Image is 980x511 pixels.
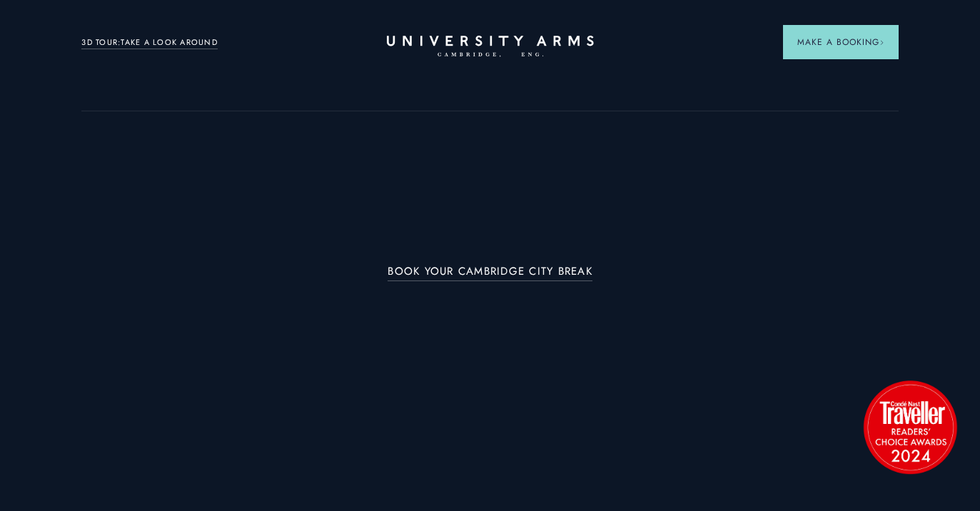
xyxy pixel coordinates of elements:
[783,25,899,59] button: Make a BookingArrow icon
[879,40,884,45] img: Arrow icon
[797,36,884,49] span: Make a Booking
[857,373,964,480] img: image-2524eff8f0c5d55edbf694693304c4387916dea5-1501x1501-png
[387,36,594,58] a: Home
[388,265,592,282] a: BOOK YOUR CAMBRIDGE CITY BREAK
[81,36,218,49] a: 3D TOUR:TAKE A LOOK AROUND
